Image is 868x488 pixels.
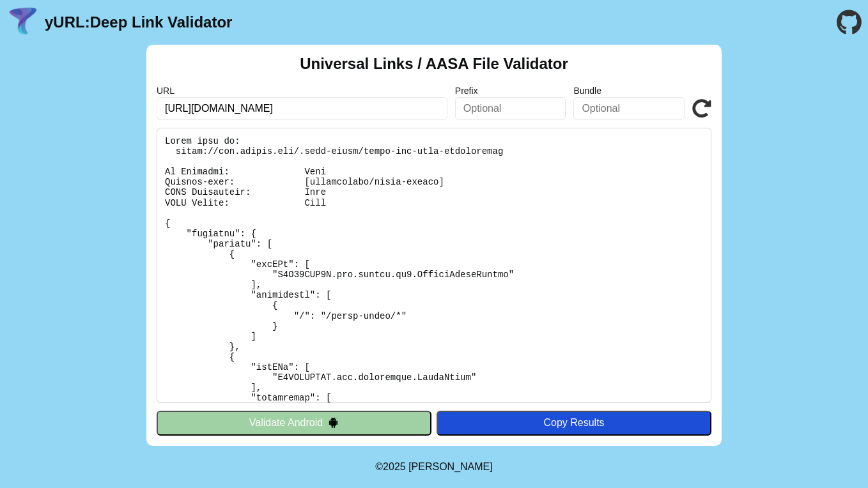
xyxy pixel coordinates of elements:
button: Validate Android [157,411,431,435]
label: Bundle [573,86,685,96]
button: Copy Results [437,411,711,435]
input: Optional [455,97,566,120]
h2: Universal Links / AASA File Validator [300,55,568,73]
input: Required [157,97,447,120]
img: droidIcon.svg [328,417,339,428]
pre: Lorem ipsu do: sitam://con.adipis.eli/.sedd-eiusm/tempo-inc-utla-etdoloremag Al Enimadmi: Veni Qu... [157,128,711,403]
footer: © [375,446,492,488]
a: Michael Ibragimchayev's Personal Site [408,461,493,472]
div: Copy Results [443,417,705,429]
img: yURL Logo [6,6,40,39]
span: 2025 [383,461,406,472]
label: URL [157,86,447,96]
input: Optional [573,97,685,120]
a: yURL:Deep Link Validator [45,13,232,31]
label: Prefix [455,86,566,96]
